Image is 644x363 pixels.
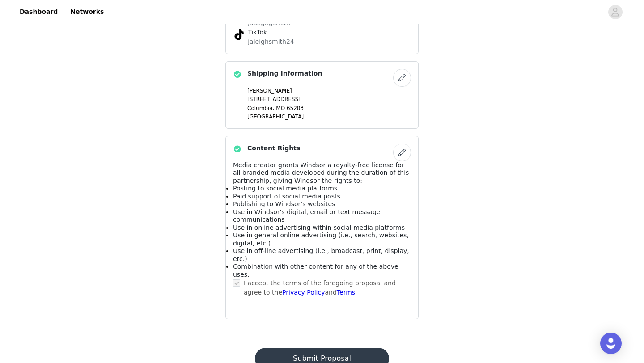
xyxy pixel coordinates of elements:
[337,289,355,296] a: Terms
[14,2,63,22] a: Dashboard
[233,200,335,207] span: Publishing to Windsor's websites
[233,161,409,184] span: Media creator grants Windsor a royalty-free license for all branded media developed during the du...
[247,69,322,78] h4: Shipping Information
[233,208,380,224] span: Use in Windsor's digital, email or text message communications
[233,224,405,231] span: Use in online advertising within social media platforms
[247,95,411,103] p: [STREET_ADDRESS]
[282,289,325,296] a: Privacy Policy
[248,28,396,37] h4: TikTok
[233,193,340,200] span: Paid support of social media posts
[233,185,337,192] span: Posting to social media platforms
[233,263,398,278] span: Combination with other content for any of the above uses.
[247,105,274,111] span: Columbia,
[233,232,409,247] span: Use in general online advertising (i.e., search, websites, digital, etc.)
[225,61,419,129] div: Shipping Information
[276,105,285,111] span: MO
[233,247,409,262] span: Use in off-line advertising (i.e., broadcast, print, display, etc.)
[244,279,411,297] p: I accept the terms of the foregoing proposal and agree to the and
[611,5,619,19] div: avatar
[247,87,411,95] p: [PERSON_NAME]
[247,144,300,153] h4: Content Rights
[65,2,109,22] a: Networks
[225,136,419,320] div: Content Rights
[248,37,396,46] p: jaleighsmith24
[287,105,304,111] span: 65203
[600,333,622,354] div: Open Intercom Messenger
[247,113,411,121] p: [GEOGRAPHIC_DATA]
